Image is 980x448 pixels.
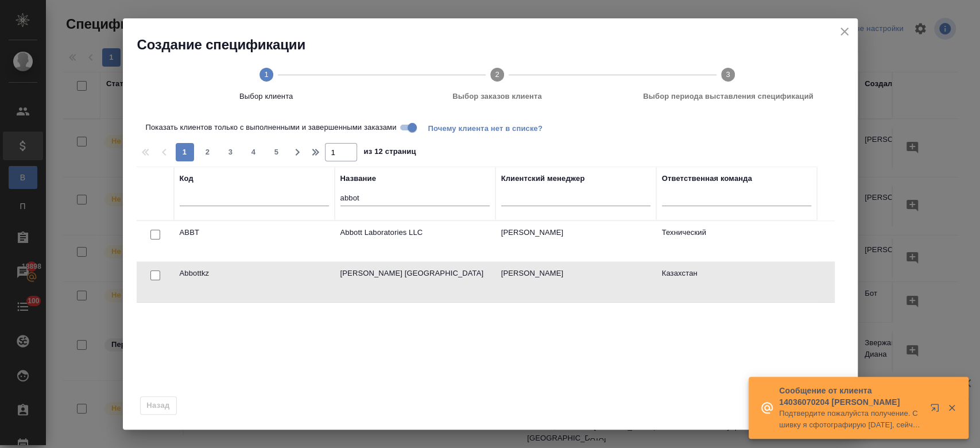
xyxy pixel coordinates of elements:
text: 3 [726,70,730,79]
span: Выбор периода выставления спецификаций [617,91,839,102]
button: 5 [268,143,286,161]
button: 3 [222,143,240,161]
button: close [836,23,853,40]
p: Abbott Laboratories LLC [340,227,490,238]
span: 4 [245,146,263,158]
span: Выбор заказов клиента [386,91,608,102]
td: Казахстан [656,262,817,302]
span: 2 [199,146,217,158]
button: 4 [245,143,263,161]
span: Выбор клиента [156,91,377,102]
span: 3 [222,146,240,158]
span: 5 [268,146,286,158]
span: Почему клиента нет в списке? [428,123,551,132]
td: [PERSON_NAME] [495,221,656,261]
td: [PERSON_NAME] [495,262,656,302]
p: Подтвердите пожалуйста получение. Сшивку я сфотографирую [DATE], сейчас у меня ночь. [779,408,923,431]
td: ABBT [174,221,335,261]
span: Показать клиентов только с выполненными и завершенными заказами [146,122,397,133]
div: Код [180,173,193,184]
div: Ответственная команда [662,173,752,184]
h2: Создание спецификации [137,36,858,54]
td: Технический [656,221,817,261]
p: Сообщение от клиента 14036070204 [PERSON_NAME] [779,385,923,408]
div: Клиентский менеджер [501,173,585,184]
td: Abbottkz [174,262,335,302]
button: Закрыть [940,403,963,413]
button: Открыть в новой вкладке [923,396,951,424]
text: 1 [264,70,268,79]
text: 2 [495,70,499,79]
button: 2 [199,143,217,161]
p: [PERSON_NAME] [GEOGRAPHIC_DATA] [340,268,490,279]
span: из 12 страниц [364,145,416,161]
div: Название [340,173,376,184]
